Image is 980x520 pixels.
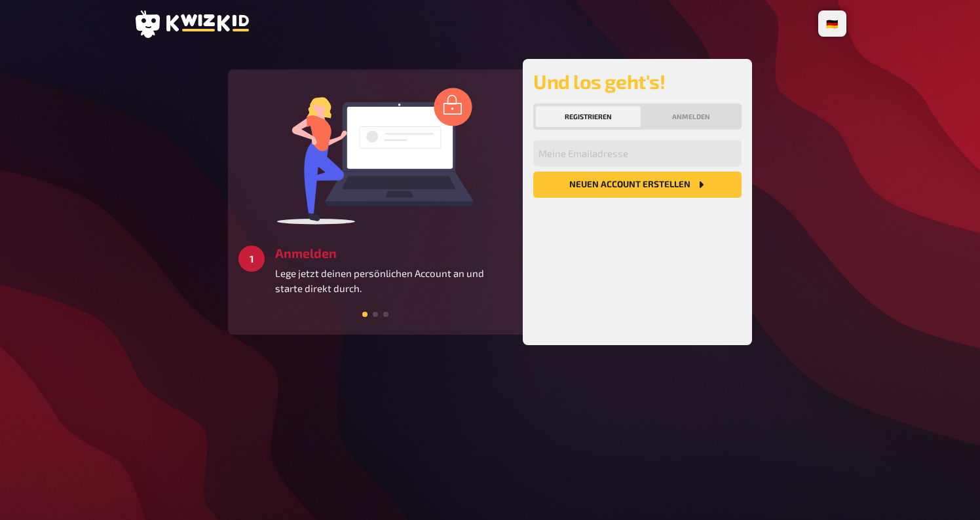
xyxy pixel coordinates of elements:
[533,69,742,93] h2: Und los geht's!
[821,13,844,34] li: 🇩🇪
[275,266,512,295] p: Lege jetzt deinen persönlichen Account an und starte direkt durch.
[533,172,742,198] button: Neuen Account Erstellen
[277,87,474,225] img: log in
[238,246,265,272] div: 1
[533,140,742,166] input: Meine Emailadresse
[536,106,641,127] button: Registrieren
[275,246,512,261] h3: Anmelden
[643,106,739,127] button: Anmelden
